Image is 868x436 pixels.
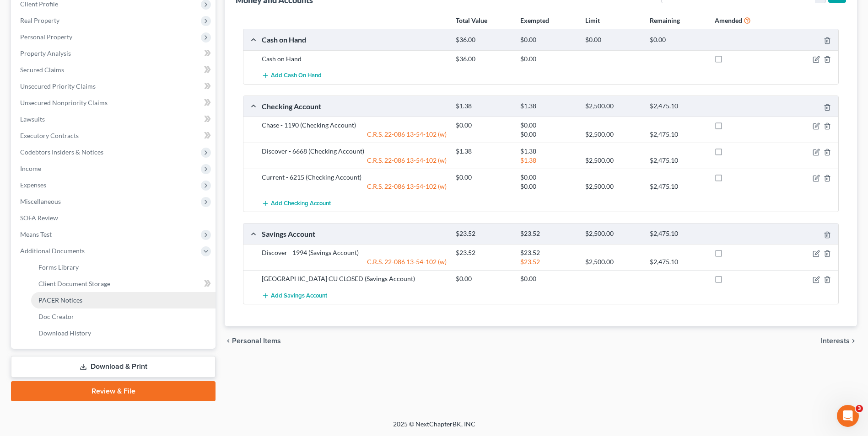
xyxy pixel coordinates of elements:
[257,156,451,165] div: C.R.S. 22-086 13-54-102 (w)
[13,111,216,128] a: Lawsuits
[451,274,516,283] div: $0.00
[38,313,74,320] span: Doc Creator
[645,36,710,44] div: $0.00
[11,356,216,378] a: Download & Print
[20,33,72,41] span: Personal Property
[451,147,516,156] div: $1.38
[516,130,580,139] div: $0.00
[645,229,710,238] div: $2,475.10
[837,405,859,427] iframe: Intercom live chat
[257,130,451,139] div: C.R.S. 22-086 13-54-102 (w)
[31,276,216,292] a: Client Document Storage
[38,263,79,271] span: Forms Library
[451,36,516,44] div: $36.00
[20,66,64,74] span: Secured Claims
[451,54,516,64] div: $36.00
[257,248,451,257] div: Discover - 1994 (Savings Account)
[20,230,52,238] span: Means Test
[856,405,863,412] span: 3
[650,16,680,24] strong: Remaining
[262,195,331,212] button: Add Checking Account
[850,337,857,345] i: chevron_right
[38,280,110,287] span: Client Document Storage
[20,99,108,106] span: Unsecured Nonpriority Claims
[821,337,857,345] button: Interests chevron_right
[257,257,451,266] div: C.R.S. 22-086 13-54-102 (w)
[821,337,850,345] span: Interests
[31,292,216,308] a: PACER Notices
[31,325,216,341] a: Download History
[257,121,451,130] div: Chase - 1190 (Checking Account)
[451,229,516,238] div: $23.52
[13,95,216,111] a: Unsecured Nonpriority Claims
[38,329,91,337] span: Download History
[581,257,645,266] div: $2,500.00
[257,274,451,283] div: [GEOGRAPHIC_DATA] CU CLOSED (Savings Account)
[20,197,61,205] span: Miscellaneous
[645,257,710,266] div: $2,475.10
[20,49,71,57] span: Property Analysis
[516,257,580,266] div: $23.52
[520,16,549,24] strong: Exempted
[257,147,451,156] div: Discover - 6668 (Checking Account)
[13,210,216,226] a: SOFA Review
[456,16,487,24] strong: Total Value
[581,229,645,238] div: $2,500.00
[516,102,580,111] div: $1.38
[262,287,327,304] button: Add Savings Account
[232,337,281,345] span: Personal Items
[271,292,327,299] span: Add Savings Account
[31,259,216,276] a: Forms Library
[20,148,103,156] span: Codebtors Insiders & Notices
[645,102,710,111] div: $2,475.10
[715,16,742,24] strong: Amended
[257,101,451,111] div: Checking Account
[225,337,232,345] i: chevron_left
[451,173,516,182] div: $0.00
[38,296,82,304] span: PACER Notices
[645,130,710,139] div: $2,475.10
[516,274,580,283] div: $0.00
[585,16,600,24] strong: Limit
[257,35,451,44] div: Cash on Hand
[516,182,580,191] div: $0.00
[451,102,516,111] div: $1.38
[516,54,580,64] div: $0.00
[581,182,645,191] div: $2,500.00
[20,16,59,24] span: Real Property
[516,36,580,44] div: $0.00
[13,78,216,95] a: Unsecured Priority Claims
[11,381,216,401] a: Review & File
[13,45,216,62] a: Property Analysis
[516,156,580,165] div: $1.38
[271,72,322,80] span: Add Cash on Hand
[581,102,645,111] div: $2,500.00
[516,248,580,257] div: $23.52
[257,182,451,191] div: C.R.S. 22-086 13-54-102 (w)
[31,308,216,325] a: Doc Creator
[257,173,451,182] div: Current - 6215 (Checking Account)
[20,247,85,255] span: Additional Documents
[271,200,331,207] span: Add Checking Account
[262,67,322,84] button: Add Cash on Hand
[20,115,45,123] span: Lawsuits
[451,248,516,257] div: $23.52
[20,165,41,172] span: Income
[516,147,580,156] div: $1.38
[581,156,645,165] div: $2,500.00
[581,36,645,44] div: $0.00
[581,130,645,139] div: $2,500.00
[451,121,516,130] div: $0.00
[225,337,281,345] button: chevron_left Personal Items
[20,82,96,90] span: Unsecured Priority Claims
[20,214,58,222] span: SOFA Review
[516,173,580,182] div: $0.00
[13,128,216,144] a: Executory Contracts
[20,132,79,139] span: Executory Contracts
[645,156,710,165] div: $2,475.10
[516,121,580,130] div: $0.00
[257,54,451,64] div: Cash on Hand
[257,229,451,239] div: Savings Account
[516,229,580,238] div: $23.52
[173,420,695,436] div: 2025 © NextChapterBK, INC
